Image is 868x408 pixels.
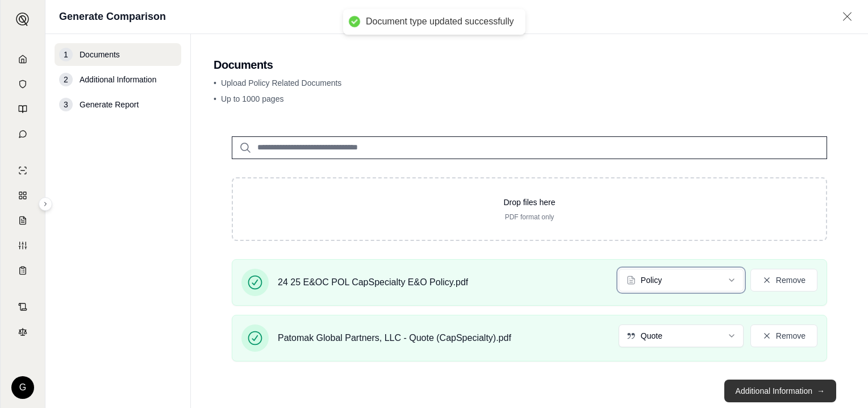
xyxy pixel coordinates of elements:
img: Expand sidebar [16,13,30,26]
div: G [11,376,34,399]
span: Documents [80,49,120,60]
span: → [817,385,825,397]
span: Patomak Global Partners, LLC - Quote (CapSpecialty).pdf [278,331,511,345]
span: • [214,78,216,88]
button: Expand sidebar [11,8,34,31]
p: Drop files here [251,197,808,208]
a: Single Policy [7,159,38,182]
h1: Generate Comparison [59,9,166,24]
button: Additional Information→ [724,380,836,402]
span: Up to 1000 pages [221,94,284,103]
a: Prompt Library [7,98,38,120]
button: Remove [750,324,817,347]
div: 3 [59,98,73,111]
span: 24 25 E&OC POL CapSpecialty E&O Policy.pdf [278,276,468,289]
p: PDF format only [251,213,808,222]
a: Legal Search Engine [7,320,38,343]
a: Claim Coverage [7,209,38,232]
a: Policy Comparisons [7,184,38,207]
div: 2 [59,73,73,86]
div: 1 [59,48,73,61]
a: Contract Analysis [7,295,38,318]
span: Additional Information [80,74,156,85]
a: Custom Report [7,234,38,257]
a: Home [7,48,38,70]
span: • [214,94,216,103]
a: Chat [7,123,38,145]
button: Remove [750,269,817,292]
a: Coverage Table [7,259,38,282]
h2: Documents [214,57,845,73]
span: Generate Report [80,99,139,110]
button: Expand sidebar [39,197,52,211]
span: Upload Policy Related Documents [221,78,341,88]
div: Document type updated successfully [366,16,514,28]
a: Documents Vault [7,73,38,95]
